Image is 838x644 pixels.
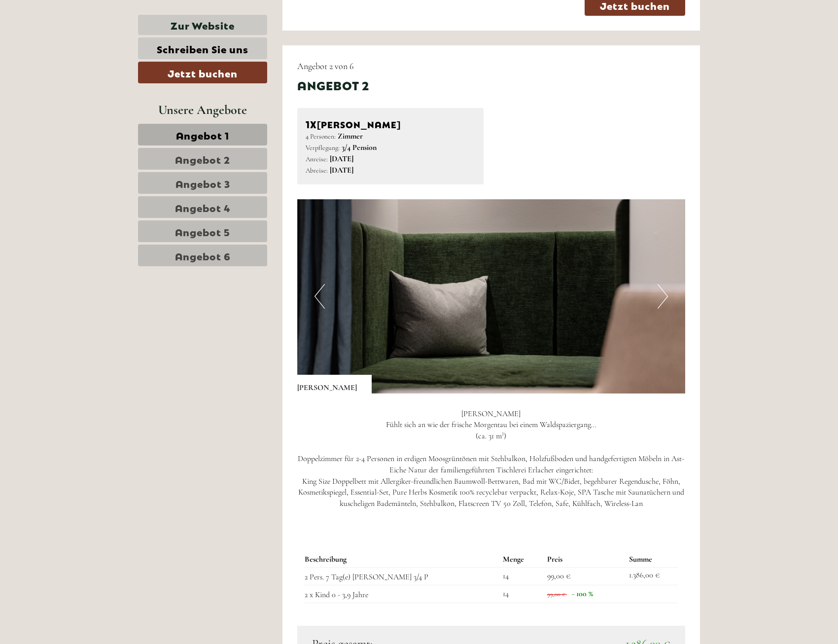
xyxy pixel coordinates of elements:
[175,200,231,214] span: Angebot 4
[138,37,267,59] a: Schreiben Sie uns
[306,116,317,130] b: 1x
[330,165,353,175] b: [DATE]
[305,552,499,567] th: Beschreibung
[499,552,543,567] th: Menge
[306,132,336,141] small: 4 Personen:
[314,284,325,309] button: Previous
[499,585,543,603] td: 14
[297,199,686,394] img: image
[305,568,499,585] td: 2 Pers. 7 Tag(e) [PERSON_NAME] 3/4 P
[338,131,363,141] b: Zimmer
[499,568,543,585] td: 14
[138,62,267,83] a: Jetzt buchen
[175,152,230,166] span: Angebot 2
[306,155,328,163] small: Anreise:
[306,166,328,175] small: Abreise:
[572,589,593,599] span: - 100 %
[175,249,231,262] span: Angebot 6
[547,591,565,598] span: 99,00 €
[175,176,230,190] span: Angebot 3
[342,143,377,152] b: 3/4 Pension
[297,375,372,394] div: [PERSON_NAME]
[305,585,499,603] td: 2 x Kind 0 - 3,9 Jahre
[658,284,668,309] button: Next
[297,76,369,93] div: Angebot 2
[625,552,678,567] th: Summe
[176,128,229,142] span: Angebot 1
[330,154,353,164] b: [DATE]
[138,101,267,119] div: Unsere Angebote
[625,568,678,585] td: 1.386,00 €
[175,224,230,238] span: Angebot 5
[547,571,570,581] span: 99,00 €
[543,552,625,567] th: Preis
[297,408,686,510] p: [PERSON_NAME] Fühlt sich an wie der frische Morgentau bei einem Waldspaziergang... (ca. 31 m²) Do...
[306,116,476,131] div: [PERSON_NAME]
[138,15,267,35] a: Zur Website
[297,61,353,72] span: Angebot 2 von 6
[306,143,340,152] small: Verpflegung:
